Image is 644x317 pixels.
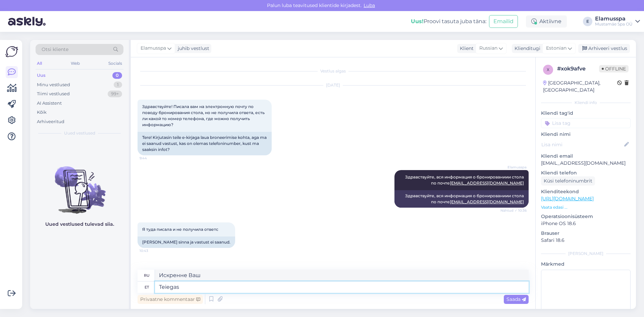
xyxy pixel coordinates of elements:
p: Safari 18.6 [541,237,631,244]
span: Russian [479,45,497,52]
div: Arhiveeri vestlus [578,44,630,53]
input: Lisa nimi [541,141,623,148]
div: Kliendi info [541,100,631,106]
div: Klient [457,45,474,52]
span: Uued vestlused [64,130,95,136]
p: Brauser [541,230,631,237]
span: Offline [599,65,629,72]
div: All [36,59,43,68]
div: Здравствуйте, вся информация о бронированиии стола по почте [394,190,529,208]
span: Estonian [546,45,567,52]
div: Tere! Kirjutasin teile e-kirjaga laua broneerimise kohta, aga ma ei saanud vastust, kas on olemas... [138,132,272,155]
a: [EMAIL_ADDRESS][DOMAIN_NAME] [450,180,524,186]
div: [PERSON_NAME] [541,251,631,257]
span: Luba [362,2,377,8]
a: [EMAIL_ADDRESS][DOMAIN_NAME] [450,199,524,204]
div: Minu vestlused [37,82,70,88]
div: 1 [114,82,122,88]
img: No chats [30,154,129,215]
div: [GEOGRAPHIC_DATA], [GEOGRAPHIC_DATA] [543,80,617,94]
div: Vestlus algas [138,68,529,74]
img: Askly Logo [5,45,18,58]
div: juhib vestlust [175,45,209,52]
p: Kliendi nimi [541,131,631,138]
div: Elamusspa [595,16,633,21]
span: Здравствуйте! Писала вам на электронную почту по поводу бронирования стола, но не получила ответа... [142,104,266,127]
div: Küsi telefoninumbrit [541,176,595,186]
div: [DATE] [138,82,529,88]
b: Uus! [411,18,424,24]
div: Tiimi vestlused [37,91,70,97]
p: Operatsioonisüsteem [541,213,631,220]
div: [PERSON_NAME] sinna ja vastust ei saanud. [138,236,235,248]
div: # xok9afve [557,65,599,73]
a: [URL][DOMAIN_NAME] [541,196,594,202]
span: Elamusspa [141,45,166,52]
p: iPhone OS 18.6 [541,220,631,227]
div: et [145,281,149,293]
div: Klienditugi [512,45,540,52]
button: Emailid [489,15,518,28]
div: E [583,17,592,26]
p: Klienditeekond [541,188,631,195]
div: Web [69,59,81,68]
p: Kliendi email [541,153,631,160]
div: Privaatne kommentaar [138,295,203,304]
span: Здравствуйте, вся информация о бронированиии стола по почте [405,174,525,186]
div: Uus [37,72,46,79]
span: Saada [506,296,526,302]
div: ru [144,270,150,281]
input: Lisa tag [541,118,631,128]
span: x [547,67,549,72]
p: Kliendi tag'id [541,110,631,117]
p: [EMAIL_ADDRESS][DOMAIN_NAME] [541,160,631,167]
div: 99+ [108,91,122,97]
span: Nähtud ✓ 10:36 [500,208,527,213]
div: AI Assistent [37,100,62,107]
span: Я туда писала и не получила ответс [142,227,218,232]
div: Mustamäe Spa OÜ [595,21,633,27]
textarea: Искренне Ваш [155,270,529,281]
p: Vaata edasi ... [541,204,631,210]
div: Proovi tasuta juba täna: [411,17,486,25]
div: Arhiveeritud [37,118,64,125]
p: Uued vestlused tulevad siia. [45,221,114,228]
p: Märkmed [541,261,631,268]
span: Otsi kliente [42,46,68,53]
div: Socials [107,59,123,68]
span: 10:43 [140,248,165,253]
div: 0 [112,72,122,79]
div: Kõik [37,109,47,116]
textarea: Teiegas [155,281,529,293]
p: Kliendi telefon [541,169,631,176]
div: Aktiivne [526,15,567,28]
span: Elamusspa [501,165,527,170]
span: 9:44 [140,156,165,161]
a: ElamusspaMustamäe Spa OÜ [595,16,640,27]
